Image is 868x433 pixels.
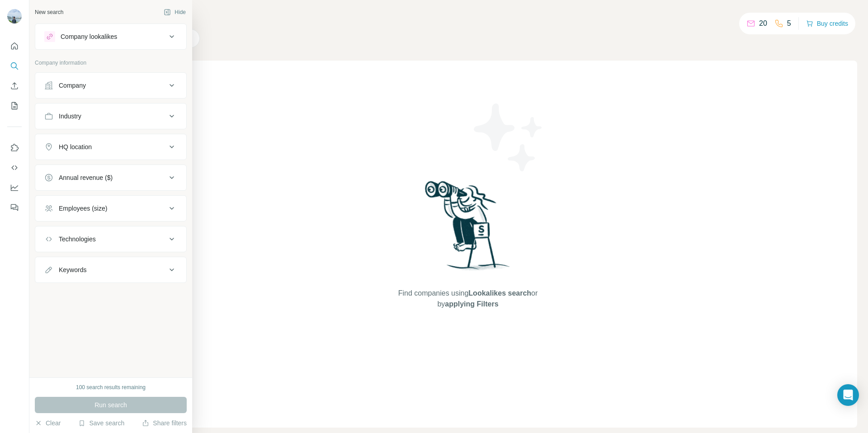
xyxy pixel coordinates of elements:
[806,17,848,30] button: Buy credits
[35,136,186,158] button: HQ location
[157,5,192,19] button: Hide
[7,38,22,54] button: Quick start
[78,419,124,428] button: Save search
[35,167,186,188] button: Annual revenue ($)
[7,140,22,156] button: Use Surfe on LinkedIn
[7,199,22,216] button: Feedback
[35,59,187,67] p: Company information
[35,228,186,250] button: Technologies
[142,419,187,428] button: Share filters
[7,78,22,94] button: Enrich CSV
[35,8,63,16] div: New search
[396,288,540,310] span: Find companies using or by
[7,9,22,24] img: Avatar
[59,112,81,121] div: Industry
[61,32,117,41] div: Company lookalikes
[76,383,146,391] div: 100 search results remaining
[35,198,186,219] button: Employees (size)
[837,384,859,406] div: Open Intercom Messenger
[79,11,857,24] h4: Search
[7,98,22,114] button: My lists
[35,259,186,281] button: Keywords
[59,235,96,244] div: Technologies
[35,75,186,96] button: Company
[59,81,86,90] div: Company
[35,419,61,428] button: Clear
[59,173,113,182] div: Annual revenue ($)
[7,58,22,74] button: Search
[59,204,107,213] div: Employees (size)
[35,26,186,47] button: Company lookalikes
[759,18,767,29] p: 20
[445,300,498,308] span: applying Filters
[35,105,186,127] button: Industry
[421,179,515,279] img: Surfe Illustration - Woman searching with binoculars
[59,265,86,274] div: Keywords
[468,289,531,297] span: Lookalikes search
[787,18,791,29] p: 5
[7,160,22,176] button: Use Surfe API
[59,142,92,151] div: HQ location
[7,179,22,196] button: Dashboard
[468,97,549,178] img: Surfe Illustration - Stars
